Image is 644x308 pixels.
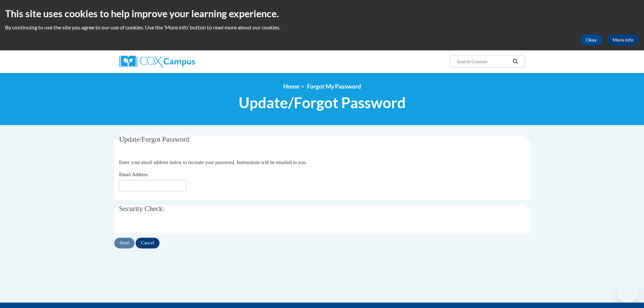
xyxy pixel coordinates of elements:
span: Update/Forgot Password [239,94,406,112]
span: Update/Forgot Password [119,135,189,143]
input: Email [119,180,187,191]
iframe: Button to launch messaging window [617,281,639,303]
p: By continuing to use the site you agree to our use of cookies. Use the ‘More info’ button to read... [5,24,639,31]
input: Cancel [136,238,160,248]
span: Security Check: [119,205,165,213]
h2: This site uses cookies to help improve your learning experience. [5,7,639,20]
button: Search [510,57,520,66]
button: Okay [580,34,602,45]
span: Enter your email address below to recreate your password. Instructions will be emailed to you. [119,160,307,165]
a: Home [283,83,299,90]
span: Email Address [119,172,148,177]
a: Cox Campus [119,55,248,68]
input: Search Courses [456,57,510,66]
img: Cox Campus [119,55,195,68]
span: Forgot My Password [307,83,361,90]
a: More Info [607,34,639,45]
